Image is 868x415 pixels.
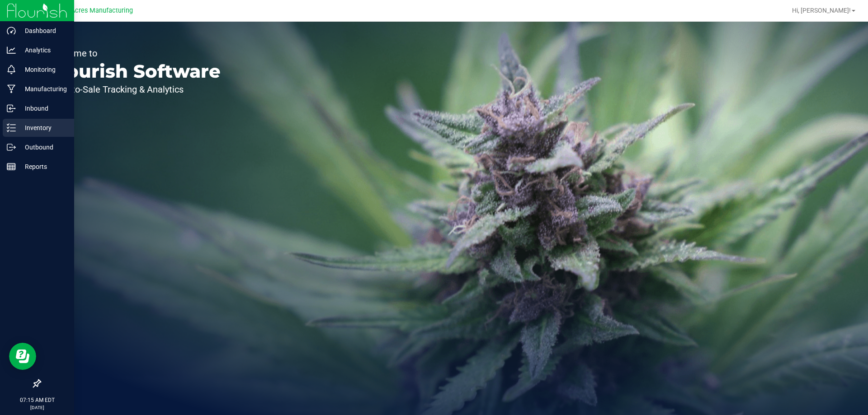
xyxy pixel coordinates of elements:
[52,7,133,14] span: Green Acres Manufacturing
[4,404,70,411] p: [DATE]
[7,65,16,74] inline-svg: Monitoring
[4,396,70,404] p: 07:15 AM EDT
[7,104,16,113] inline-svg: Inbound
[16,64,70,75] p: Monitoring
[7,162,16,171] inline-svg: Reports
[7,26,16,35] inline-svg: Dashboard
[7,143,16,152] inline-svg: Outbound
[16,161,70,172] p: Reports
[792,7,851,14] span: Hi, [PERSON_NAME]!
[49,85,221,94] p: Seed-to-Sale Tracking & Analytics
[49,62,221,80] p: Flourish Software
[16,45,70,56] p: Analytics
[49,49,221,58] p: Welcome to
[16,142,70,153] p: Outbound
[7,123,16,132] inline-svg: Inventory
[16,25,70,36] p: Dashboard
[9,343,36,370] iframe: Resource center
[16,103,70,114] p: Inbound
[7,46,16,55] inline-svg: Analytics
[16,84,70,94] p: Manufacturing
[16,122,70,133] p: Inventory
[7,84,16,93] inline-svg: Manufacturing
